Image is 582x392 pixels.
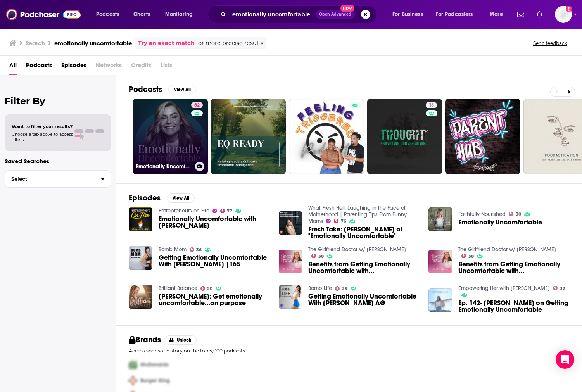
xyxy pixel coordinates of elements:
a: The Girlfriend Doctor w/ Dr. Anna Cabeca [458,246,556,253]
a: All [9,59,17,75]
img: Benefits from Getting Emotionally Uncomfortable with Heather Chauvin [428,250,452,273]
span: Want to filter your results? [12,124,73,129]
a: 77 [220,209,233,213]
div: Open Intercom Messenger [556,350,574,369]
a: 58 [461,254,474,258]
span: [PERSON_NAME]: Get emotionally uncomfortable…on purpose [159,293,269,306]
div: Search podcasts, credits, & more... [215,5,384,23]
button: open menu [484,8,513,21]
span: Benefits from Getting Emotionally Uncomfortable with [PERSON_NAME] [308,261,419,274]
span: More [490,9,503,20]
button: open menu [91,8,129,21]
button: open menu [160,8,203,21]
span: For Business [392,9,423,20]
span: Emotionally Uncomfortable with [PERSON_NAME] [159,216,269,229]
a: Podcasts [26,59,52,75]
a: 58 [311,254,324,258]
button: Unlock [164,335,197,345]
img: Benefits from Getting Emotionally Uncomfortable with Heather Chauvin [279,250,302,273]
a: Getting Emotionally Uncomfortable With Heather Chauvin AG [308,293,419,306]
a: Emotionally Uncomfortable [458,219,542,226]
button: Show profile menu [555,6,572,23]
span: Burger King [140,377,170,384]
img: Ep. 142- Heather Chauvin on Getting Emotionally Uncomfortable [428,288,452,312]
span: 36 [196,248,202,252]
a: Episodes [61,59,86,75]
span: Open Advanced [319,12,351,16]
span: McDonalds [140,361,169,368]
a: The Girlfriend Doctor w/ Dr. Anna Cabeca [308,246,406,253]
h3: emotionally uncomfortable [54,40,132,47]
span: 58 [468,255,474,258]
span: 39 [342,287,347,290]
span: Charts [133,9,150,20]
a: Emotionally Uncomfortable with Heather Chauvin [159,216,269,229]
span: Select [5,176,95,181]
span: Credits [131,59,151,75]
a: 18 [367,99,442,174]
h2: Filter By [5,95,111,107]
h3: Emotionally Uncomfortable [136,163,192,170]
span: 18 [429,102,434,109]
span: 32 [560,287,565,290]
button: Open AdvancedNew [316,10,355,19]
button: Select [5,170,111,188]
span: 58 [318,255,324,258]
span: Monitoring [165,9,193,20]
span: Benefits from Getting Emotionally Uncomfortable with [PERSON_NAME] [458,261,569,274]
a: Benefits from Getting Emotionally Uncomfortable with Heather Chauvin [458,261,569,274]
a: 76 [334,219,346,223]
a: EpisodesView All [129,193,195,203]
a: Charts [128,8,155,21]
input: Search podcasts, credits, & more... [229,8,316,21]
span: Getting Emotionally Uncomfortable With [PERSON_NAME] |165 [159,254,269,268]
h3: Search [26,40,45,47]
h2: Episodes [129,193,161,203]
span: Networks [96,59,122,75]
a: Faithfully Nourished [458,211,506,218]
span: Lists [161,59,172,75]
img: User Profile [555,6,572,23]
a: 50 [200,286,213,291]
img: Fresh Take: Heather Chauvin of "Emotionally Uncomfortable" [279,211,302,235]
a: 62Emotionally Uncomfortable [133,99,208,174]
a: Bomb Mom [159,246,187,253]
p: Access sponsor history on the top 5,000 podcasts. [129,348,569,354]
img: Heather Chauvin: Get emotionally uncomfortable…on purpose [129,285,152,309]
h2: Brands [129,335,161,345]
a: Bomb Life [308,285,332,292]
img: Getting Emotionally Uncomfortable With Heather Chauvin AG [279,285,302,309]
button: open menu [431,8,484,21]
svg: Add a profile image [566,6,572,12]
p: Saved Searches [5,157,111,165]
a: 32 [553,286,565,290]
span: 62 [194,102,200,109]
a: Getting Emotionally Uncomfortable With Heather Chauvin |165 [159,254,269,268]
a: Podchaser - Follow, Share and Rate Podcasts [6,7,81,22]
img: First Pro Logo [126,357,140,373]
span: 77 [227,209,232,213]
a: Show notifications dropdown [514,8,527,21]
span: Choose a tab above to access filters. [12,131,73,142]
a: Entrepreneurs on Fire [159,207,209,214]
a: Try an exact match [138,39,195,48]
a: Fresh Take: Heather Chauvin of "Emotionally Uncomfortable" [308,226,419,239]
a: 18 [426,102,437,108]
button: Send feedback [531,40,570,47]
button: open menu [387,8,433,21]
a: What Fresh Hell: Laughing in the Face of Motherhood | Parenting Tips From Funny Moms [308,205,407,224]
a: Show notifications dropdown [534,8,546,21]
img: Emotionally Uncomfortable [428,207,452,231]
span: for more precise results [196,39,263,48]
img: Emotionally Uncomfortable with Heather Chauvin [129,207,152,231]
img: Second Pro Logo [126,373,140,389]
